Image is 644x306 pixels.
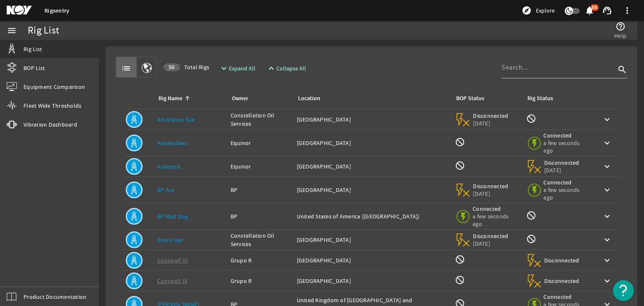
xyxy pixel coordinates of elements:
[473,119,509,127] span: [DATE]
[602,185,612,195] mat-icon: keyboard_arrow_down
[544,277,580,285] span: Disconnected
[297,212,449,220] div: United States of America ([GEOGRAPHIC_DATA])
[231,277,290,285] div: Grupo R
[617,0,637,21] button: more_vert
[297,186,449,194] div: [GEOGRAPHIC_DATA]
[526,234,536,244] mat-icon: Rig Monitoring not available for this rig
[501,62,615,73] input: Search...
[23,120,77,129] span: Vibration Dashboard
[276,64,306,73] span: Collapse All
[23,83,85,91] span: Equipment Comparison
[157,139,188,147] a: Askeladden
[473,182,509,190] span: Disconnected
[473,112,509,119] span: Disconnected
[297,162,449,171] div: [GEOGRAPHIC_DATA]
[473,205,518,213] span: Connected
[157,213,188,220] a: BP Mad Dog
[231,231,290,248] div: Constellation Oil Services
[536,6,555,15] span: Explore
[229,64,255,73] span: Expand All
[157,277,187,285] a: Cantarell IV
[7,119,17,130] mat-icon: vibration
[527,94,553,103] div: Rig Status
[526,210,536,220] mat-icon: Rig Monitoring not available for this rig
[157,186,175,194] a: BP Ace
[455,161,465,171] mat-icon: BOP Monitoring not available for this rig
[298,94,320,103] div: Location
[157,163,181,170] a: Askepott
[473,213,518,228] span: a few seconds ago
[522,5,532,16] mat-icon: explore
[544,159,580,166] span: Disconnected
[455,137,465,147] mat-icon: BOP Monitoring not available for this rig
[158,94,182,103] div: Rig Name
[216,61,259,76] button: Expand All
[297,94,445,103] div: Location
[602,114,612,124] mat-icon: keyboard_arrow_down
[473,240,509,247] span: [DATE]
[7,26,17,36] mat-icon: menu
[473,232,509,240] span: Disconnected
[602,276,612,286] mat-icon: keyboard_arrow_down
[543,139,589,154] span: a few seconds ago
[157,116,196,123] a: Amaralina Star
[602,255,612,265] mat-icon: keyboard_arrow_down
[23,45,42,53] span: Rig List
[232,94,248,103] div: Owner
[297,139,449,147] div: [GEOGRAPHIC_DATA]
[157,236,184,244] a: Brava Star
[231,256,290,265] div: Grupo R
[543,179,589,186] span: Connected
[602,5,612,16] mat-icon: support_agent
[543,293,589,301] span: Connected
[28,26,59,35] div: Rig List
[231,111,290,128] div: Constellation Oil Services
[164,63,209,71] span: Total Rigs
[456,94,484,103] div: BOP Status
[297,256,449,265] div: [GEOGRAPHIC_DATA]
[263,61,309,76] button: Collapse All
[544,257,580,264] span: Disconnected
[231,162,290,171] div: Equinor
[518,4,558,17] button: Explore
[44,7,69,15] a: Rigsentry
[231,94,287,103] div: Owner
[266,63,273,73] mat-icon: expand_less
[297,115,449,124] div: [GEOGRAPHIC_DATA]
[23,101,81,110] span: Fleet Wide Thresholds
[544,166,580,174] span: [DATE]
[602,211,612,221] mat-icon: keyboard_arrow_down
[231,186,290,194] div: BP
[613,280,634,301] button: Open Resource Center
[615,21,626,31] mat-icon: help_outline
[543,186,589,201] span: a few seconds ago
[231,212,290,220] div: BP
[614,31,626,40] span: Help
[23,64,45,72] span: BOP List
[121,63,131,73] mat-icon: list
[297,277,449,285] div: [GEOGRAPHIC_DATA]
[231,139,290,147] div: Equinor
[526,114,536,124] mat-icon: Rig Monitoring not available for this rig
[584,5,595,16] mat-icon: notifications
[164,63,180,71] div: 50
[543,132,589,139] span: Connected
[219,63,226,73] mat-icon: expand_more
[473,190,509,197] span: [DATE]
[602,235,612,245] mat-icon: keyboard_arrow_down
[602,138,612,148] mat-icon: keyboard_arrow_down
[297,236,449,244] div: [GEOGRAPHIC_DATA]
[585,6,594,15] button: 66
[455,254,465,265] mat-icon: BOP Monitoring not available for this rig
[455,275,465,285] mat-icon: BOP Monitoring not available for this rig
[157,257,188,264] a: Cantarell III
[157,94,221,103] div: Rig Name
[617,65,627,75] i: search
[23,293,86,301] span: Product Documentation
[602,161,612,171] mat-icon: keyboard_arrow_down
